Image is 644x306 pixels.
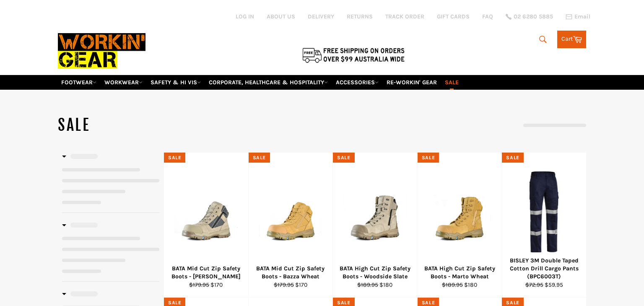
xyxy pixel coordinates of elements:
[164,153,248,298] a: BATA Mid Cut Zip Safety Boots - Roy Slate - Workin' Gear BATA Mid Cut Zip Safety Boots - [PERSON_...
[423,281,496,289] div: $180
[482,13,493,21] a: FAQ
[417,153,502,298] a: BATA High Cut Zip Safety Boots - Marto Wheat - Workin' Gear BATA High Cut Zip Safety Boots - Mart...
[333,153,354,163] div: Sale
[507,281,581,289] div: $59.95
[236,13,254,20] a: Log in
[169,265,243,281] div: BATA Mid Cut Zip Safety Boots - [PERSON_NAME]
[301,46,406,64] img: Flat $9.95 shipping Australia wide
[254,265,327,281] div: BATA Mid Cut Zip Safety Boots - Bazza Wheat
[343,181,407,244] img: BATA High Cut Zip Safety Boots - Woodside Slate - Workin' Gear
[501,153,586,298] a: BISLEY BPC6003T 3M Double Taped Cotton Drill Cargo Pants - Workin' Gear BISLEY 3M Double Taped Co...
[274,281,294,288] s: $179.95
[332,75,382,90] a: ACCESSORIES
[249,153,270,163] div: Sale
[58,75,100,90] a: FOOTWEAR
[437,13,470,21] a: GIFT CARDS
[308,13,334,21] a: DELIVERY
[58,27,145,75] img: Workin Gear leaders in Workwear, Safety Boots, PPE, Uniforms. Australia's No.1 in Workwear
[506,14,553,20] a: 02 6280 5885
[574,14,590,20] span: Email
[254,281,327,289] div: $170
[525,281,543,288] s: $72.95
[507,257,581,281] div: BISLEY 3M Double Taped Cotton Drill Cargo Pants (BPC6003T)
[385,13,424,21] a: TRACK ORDER
[514,14,553,20] span: 02 6280 5885
[248,153,333,298] a: BATA Mid Cut Zip Safety Boots - Bazza Wheat - Workin' Gear BATA Mid Cut Zip Safety Boots - Bazza ...
[566,13,590,20] a: Email
[58,115,322,136] h1: SALE
[259,181,322,244] img: BATA Mid Cut Zip Safety Boots - Bazza Wheat - Workin' Gear
[357,281,378,288] s: $189.95
[418,153,439,163] div: Sale
[267,13,295,21] a: ABOUT US
[347,13,373,21] a: RETURNS
[164,153,185,163] div: Sale
[442,281,463,288] s: $189.95
[338,265,412,281] div: BATA High Cut Zip Safety Boots - Woodside Slate
[441,75,462,90] a: SALE
[147,75,204,90] a: SAFETY & HI VIS
[557,31,586,48] a: Cart
[101,75,146,90] a: WORKWEAR
[423,265,496,281] div: BATA High Cut Zip Safety Boots - Marto Wheat
[174,181,238,244] img: BATA Mid Cut Zip Safety Boots - Roy Slate - Workin' Gear
[189,281,209,288] s: $179.95
[383,75,440,90] a: RE-WORKIN' GEAR
[338,281,412,289] div: $180
[332,153,417,298] a: BATA High Cut Zip Safety Boots - Woodside Slate - Workin' Gear BATA High Cut Zip Safety Boots - W...
[512,170,576,254] img: BISLEY BPC6003T 3M Double Taped Cotton Drill Cargo Pants - Workin' Gear
[205,75,331,90] a: CORPORATE, HEALTHCARE & HOSPITALITY
[428,181,491,244] img: BATA High Cut Zip Safety Boots - Marto Wheat - Workin' Gear
[169,281,243,289] div: $170
[502,153,523,163] div: Sale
